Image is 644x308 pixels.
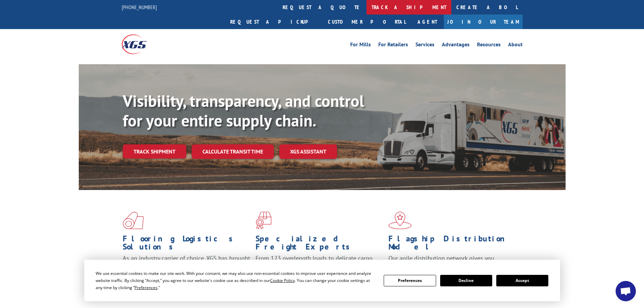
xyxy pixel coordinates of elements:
[388,235,516,254] h1: Flagship Distribution Model
[256,235,383,254] h1: Specialized Freight Experts
[323,15,411,29] a: Customer Portal
[444,15,523,29] a: Join Our Team
[256,212,271,229] img: xgs-icon-focused-on-flooring-red
[135,285,158,290] span: Preferences
[616,281,636,301] a: Open chat
[411,15,444,29] a: Agent
[508,42,523,49] a: About
[442,42,470,49] a: Advantages
[123,144,186,159] a: Track shipment
[96,270,376,291] div: We use essential cookies to make our site work. With your consent, we may also use non-essential ...
[388,254,513,270] span: Our agile distribution network gives you nationwide inventory management on demand.
[270,278,295,283] span: Cookie Policy
[378,42,408,49] a: For Retailers
[123,90,364,131] b: Visibility, transparency, and control for your entire supply chain.
[350,42,371,49] a: For Mills
[225,15,323,29] a: Request a pickup
[496,275,548,286] button: Accept
[388,212,412,229] img: xgs-icon-flagship-distribution-model-red
[84,260,560,301] div: Cookie Consent Prompt
[477,42,501,49] a: Resources
[384,275,436,286] button: Preferences
[123,235,251,254] h1: Flooring Logistics Solutions
[192,144,274,159] a: Calculate transit time
[256,254,383,284] p: From 123 overlength loads to delicate cargo, our experienced staff knows the best way to move you...
[123,212,144,229] img: xgs-icon-total-supply-chain-intelligence-red
[279,144,337,159] a: XGS ASSISTANT
[440,275,492,286] button: Decline
[123,254,250,278] span: As an industry carrier of choice, XGS has brought innovation and dedication to flooring logistics...
[122,4,157,10] a: [PHONE_NUMBER]
[415,42,434,49] a: Services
